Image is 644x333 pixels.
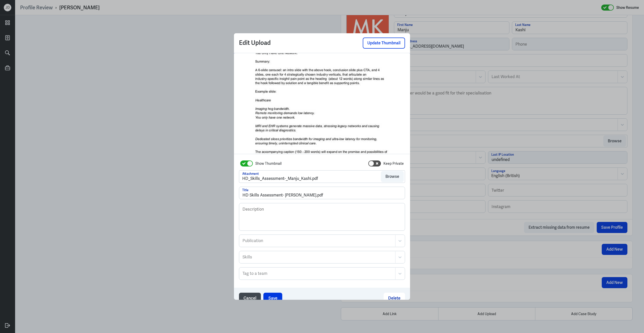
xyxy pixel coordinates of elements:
[383,161,404,166] label: Keep Private
[242,176,318,182] div: HD_Skills_Assessment-_Manju_Kashi.pdf
[239,293,261,304] button: Cancel
[255,161,281,166] label: Show Thumbnail
[239,187,405,199] input: Title
[363,38,405,49] button: Update Thumbnail
[384,293,405,304] button: Delete
[263,293,282,304] button: Save
[234,53,410,154] img: HD Skills Assessment- Manju Kashi.pdf
[381,171,404,182] button: Browse
[239,38,322,49] p: Edit Upload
